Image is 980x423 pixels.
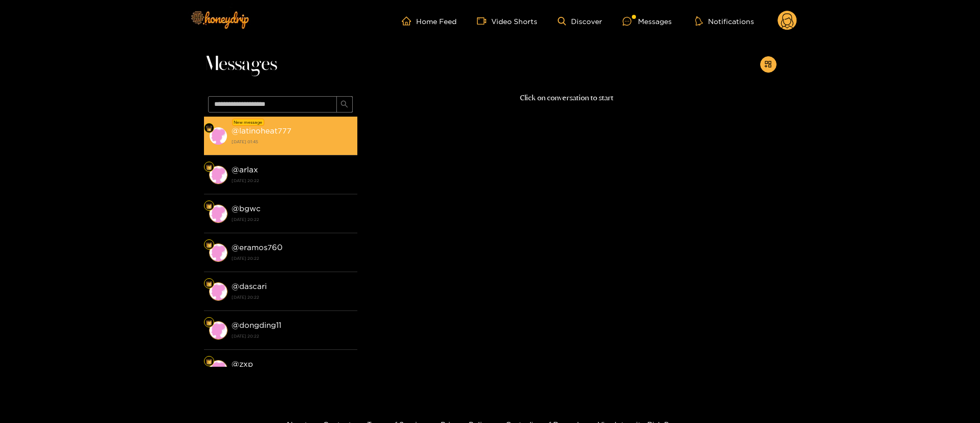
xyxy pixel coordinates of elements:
[232,119,264,126] div: New message
[209,360,227,379] img: conversation
[232,204,261,213] strong: @ bgwc
[209,321,227,340] img: conversation
[232,360,253,368] strong: @ zxp
[209,166,227,184] img: conversation
[336,96,353,113] button: search
[340,100,348,109] span: search
[206,359,212,365] img: Fan Level
[232,293,352,302] strong: [DATE] 20:22
[232,321,281,329] strong: @ dongding11
[232,254,352,263] strong: [DATE] 20:22
[209,282,227,301] img: conversation
[204,52,277,77] span: Messages
[206,242,212,248] img: Fan Level
[206,164,212,170] img: Fan Level
[206,203,212,209] img: Fan Level
[402,16,416,26] span: home
[692,16,757,26] button: Notifications
[402,16,457,26] a: Home Feed
[209,243,227,262] img: conversation
[209,205,227,223] img: conversation
[206,281,212,287] img: Fan Level
[232,176,352,185] strong: [DATE] 20:22
[232,215,352,224] strong: [DATE] 20:22
[357,92,777,104] p: Click on conversation to start
[477,16,491,26] span: video-camera
[232,331,352,341] strong: [DATE] 20:22
[558,17,602,26] a: Discover
[760,56,777,73] button: appstore-add
[232,243,283,252] strong: @ eramos760
[232,282,267,291] strong: @ dascari
[623,15,672,27] div: Messages
[232,126,291,135] strong: @ latinoheat777
[477,16,537,26] a: Video Shorts
[232,165,258,174] strong: @ arlax
[209,127,227,145] img: conversation
[764,60,772,69] span: appstore-add
[206,125,212,131] img: Fan Level
[206,320,212,326] img: Fan Level
[232,137,352,146] strong: [DATE] 01:45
